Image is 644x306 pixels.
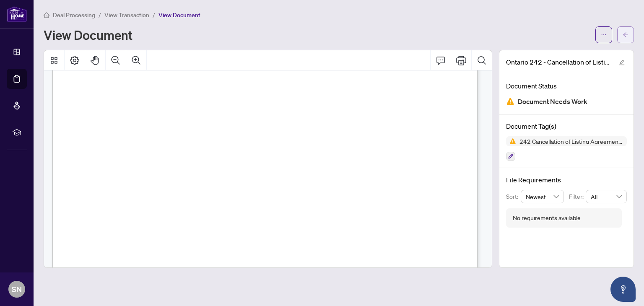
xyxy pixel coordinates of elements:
[569,192,586,201] p: Filter:
[518,96,587,107] span: Document Needs Work
[104,11,149,19] span: View Transaction
[623,32,628,38] span: arrow-left
[158,11,200,19] span: View Document
[12,283,22,295] span: SN
[99,10,101,20] li: /
[506,192,521,201] p: Sort:
[506,97,514,106] img: Document Status
[526,190,559,203] span: Newest
[153,10,155,20] li: /
[44,28,132,41] h1: View Document
[516,138,627,144] span: 242 Cancellation of Listing Agreement - Authority to Offer for Sale
[506,57,611,67] span: Ontario 242 - Cancellation of Listing Agreement Authority to Offer for Sale 2 1.pdf
[513,213,581,223] div: No requirements available
[44,12,49,18] span: home
[506,175,627,185] h4: File Requirements
[506,136,516,146] img: Status Icon
[619,60,625,65] span: edit
[506,81,627,91] h4: Document Status
[506,121,627,131] h4: Document Tag(s)
[53,11,95,19] span: Deal Processing
[601,32,607,38] span: ellipsis
[591,190,622,203] span: All
[7,6,27,22] img: logo
[610,277,636,302] button: Open asap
